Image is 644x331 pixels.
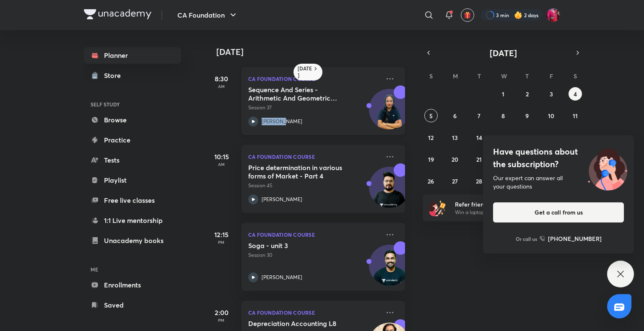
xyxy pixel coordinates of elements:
[424,109,438,122] button: October 5, 2025
[569,87,582,101] button: October 4, 2025
[496,131,510,144] button: October 15, 2025
[490,47,517,59] span: [DATE]
[478,72,481,80] abbr: Tuesday
[448,131,462,144] button: October 13, 2025
[429,72,433,80] abbr: Sunday
[501,112,505,120] abbr: October 8, 2025
[298,65,312,79] h6: [DATE]
[424,131,438,144] button: October 12, 2025
[574,90,577,98] abbr: October 4, 2025
[550,90,553,98] abbr: October 3, 2025
[524,134,530,142] abbr: October 16, 2025
[493,202,624,222] button: Get a call from us
[248,163,353,180] h5: Price determination in various forms of Market - Part 4
[84,297,181,313] a: Saved
[520,131,534,144] button: October 16, 2025
[248,308,380,318] p: CA Foundation Course
[262,196,302,203] p: [PERSON_NAME]
[546,8,560,22] img: Anushka Gupta
[540,234,602,243] a: [PHONE_NUMBER]
[248,251,380,259] p: Session 30
[452,134,458,142] abbr: October 13, 2025
[548,112,554,120] abbr: October 10, 2025
[574,72,577,80] abbr: Saturday
[84,172,181,189] a: Playlist
[262,274,302,281] p: [PERSON_NAME]
[84,111,181,128] a: Browse
[572,134,578,142] abbr: October 18, 2025
[502,90,504,98] abbr: October 1, 2025
[369,93,410,134] img: Avatar
[545,87,558,101] button: October 3, 2025
[248,85,353,102] h5: Sequence And Series - Arithmetic And Geometric Progressions - I
[84,192,181,209] a: Free live classes
[516,235,537,243] p: Or call us
[452,177,458,185] abbr: October 27, 2025
[455,200,558,209] h6: Refer friends
[205,152,238,162] h5: 10:15
[84,262,181,277] h6: ME
[104,70,126,80] div: Store
[248,182,380,189] p: Session 45
[248,241,353,250] h5: Soga - unit 3
[369,171,410,212] img: Avatar
[476,155,482,163] abbr: October 21, 2025
[548,134,554,142] abbr: October 17, 2025
[205,230,238,240] h5: 12:15
[473,174,486,188] button: October 28, 2025
[569,131,582,144] button: October 18, 2025
[369,249,410,290] img: Avatar
[84,152,181,168] a: Tests
[478,112,480,120] abbr: October 7, 2025
[545,131,558,144] button: October 17, 2025
[248,152,380,162] p: CA Foundation Course
[429,112,433,120] abbr: October 5, 2025
[424,153,438,166] button: October 19, 2025
[496,109,510,122] button: October 8, 2025
[461,8,474,22] button: avatar
[496,87,510,101] button: October 1, 2025
[248,230,380,240] p: CA Foundation Course
[464,11,471,19] img: avatar
[448,109,462,122] button: October 6, 2025
[434,47,572,59] button: [DATE]
[581,145,634,191] img: ttu_illustration_new.svg
[84,47,181,64] a: Planner
[526,90,529,98] abbr: October 2, 2025
[548,234,602,243] h6: [PHONE_NUMBER]
[429,199,446,216] img: referral
[500,134,506,142] abbr: October 15, 2025
[476,134,482,142] abbr: October 14, 2025
[248,104,380,111] p: Session 37
[453,112,457,120] abbr: October 6, 2025
[501,72,507,80] abbr: Wednesday
[525,72,529,80] abbr: Thursday
[520,109,534,122] button: October 9, 2025
[205,162,238,167] p: AM
[569,109,582,122] button: October 11, 2025
[248,74,380,84] p: CA Foundation Course
[205,240,238,245] p: PM
[428,155,434,163] abbr: October 19, 2025
[476,177,482,185] abbr: October 28, 2025
[84,277,181,293] a: Enrollments
[428,134,434,142] abbr: October 12, 2025
[493,145,624,171] h4: Have questions about the subscription?
[84,9,151,19] img: Company Logo
[84,97,181,111] h6: SELF STUDY
[520,87,534,101] button: October 2, 2025
[424,174,438,188] button: October 26, 2025
[452,155,458,163] abbr: October 20, 2025
[448,153,462,166] button: October 20, 2025
[205,84,238,89] p: AM
[84,232,181,249] a: Unacademy books
[525,112,529,120] abbr: October 9, 2025
[545,109,558,122] button: October 10, 2025
[262,118,302,125] p: [PERSON_NAME]
[428,177,434,185] abbr: October 26, 2025
[205,318,238,323] p: PM
[455,209,558,216] p: Win a laptop, vouchers & more
[172,7,243,23] button: CA Foundation
[453,72,458,80] abbr: Monday
[84,212,181,229] a: 1:1 Live mentorship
